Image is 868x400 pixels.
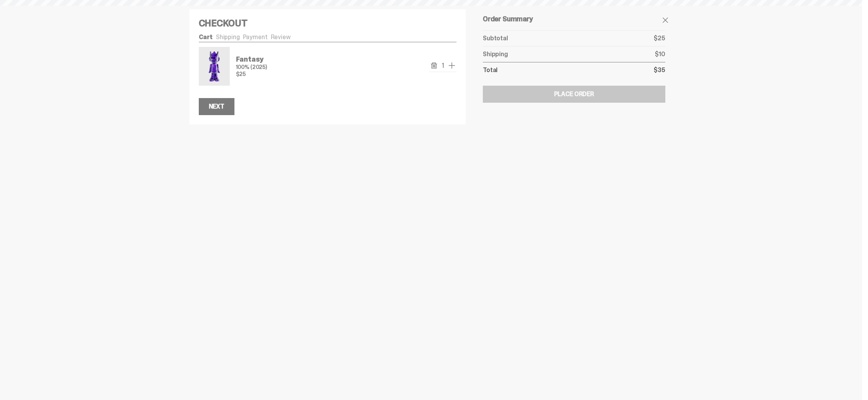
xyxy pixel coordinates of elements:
button: Place Order [483,86,665,103]
p: 100% (2025) [236,64,267,70]
p: $25 [236,71,267,77]
button: Next [199,98,234,115]
h4: Checkout [199,19,457,28]
a: Cart [199,33,213,41]
a: Shipping [216,33,240,41]
p: Total [483,67,498,73]
div: Next [209,103,224,110]
button: add one [447,61,456,70]
p: Fantasy [236,56,267,63]
p: Subtotal [483,35,508,41]
span: 1 [439,62,447,69]
p: $35 [654,67,665,73]
p: Shipping [483,51,508,57]
p: $25 [654,35,665,41]
p: $10 [655,51,665,57]
h5: Order Summary [483,16,665,22]
img: Fantasy [200,48,228,84]
div: Place Order [554,91,594,97]
button: remove [429,61,439,70]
